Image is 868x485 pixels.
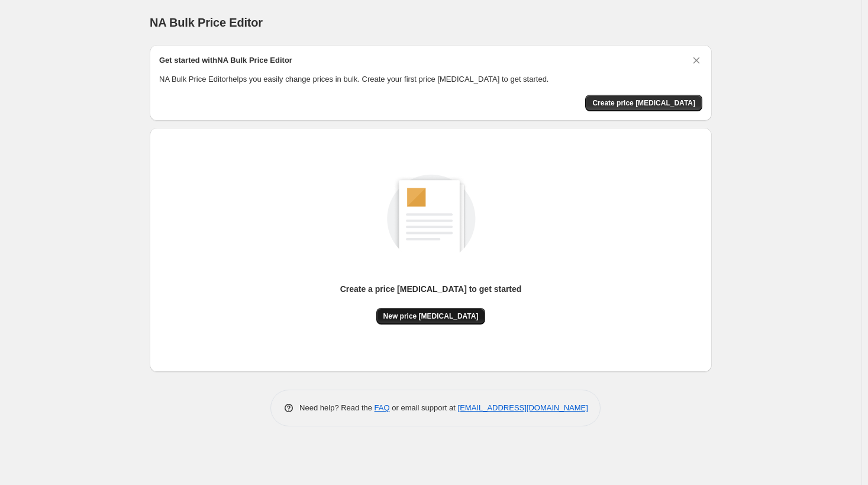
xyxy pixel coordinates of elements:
a: FAQ [375,403,390,412]
button: New price [MEDICAL_DATA] [376,308,486,325]
span: Create price [MEDICAL_DATA] [592,98,695,108]
p: NA Bulk Price Editor helps you easily change prices in bulk. Create your first price [MEDICAL_DAT... [159,73,702,85]
button: Dismiss card [690,54,702,66]
p: Create a price [MEDICAL_DATA] to get started [340,283,522,295]
h2: Get started with NA Bulk Price Editor [159,54,292,66]
span: NA Bulk Price Editor [150,16,263,29]
span: or email support at [390,403,458,412]
a: [EMAIL_ADDRESS][DOMAIN_NAME] [458,403,588,412]
span: New price [MEDICAL_DATA] [383,311,479,321]
button: Create price change job [585,95,702,111]
span: Need help? Read the [299,403,375,412]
